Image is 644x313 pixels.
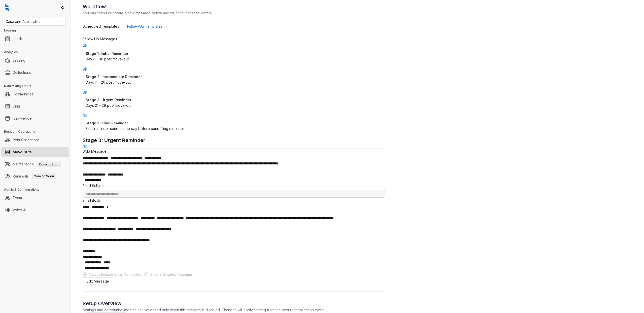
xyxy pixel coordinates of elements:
[83,71,385,88] div: Stage 2: Intermediate Reminder
[83,183,385,189] h4: Email Subject
[83,149,385,154] h4: SMS Message
[83,10,385,16] p: You can select or create a new message below and fill in the message details.
[83,277,113,285] button: Edit Message
[1,171,69,181] li: Renewals
[83,94,385,111] div: Stage 3: Urgent Reminder
[37,162,61,167] span: Coming Soon
[86,120,382,126] p: Stage 4: Final Reminder
[6,18,63,25] span: Case and Associates
[32,173,56,179] span: Coming Soon
[1,67,69,78] li: Collections
[4,84,70,88] h3: Data Management
[13,147,32,157] a: Move Outs
[86,103,382,108] div: Days 21 - 29 post move-out.
[127,24,162,29] div: Follow-Up Templates
[86,97,382,103] p: Stage 3: Urgent Reminder
[13,89,33,99] a: Communities
[13,135,40,145] a: Rent Collections
[1,193,69,203] li: Team
[83,117,385,134] div: Stage 4: Final Reminder
[83,24,119,29] div: Scheduled Templates
[83,136,385,144] h2: Stage 3: Urgent Reminder
[86,51,382,56] p: Stage 1: Initial Reminder
[13,193,22,203] a: Team
[83,198,385,203] h4: Email Body
[13,55,25,65] a: Leasing
[1,147,69,157] li: Move Outs
[1,34,69,44] li: Leads
[13,67,31,78] a: Collections
[4,28,70,33] h3: Leasing
[1,101,69,111] li: Units
[86,74,382,80] p: Stage 2: Intermediate Reminder
[1,159,69,169] li: Maintenance
[83,36,385,42] h3: Follow Up Messages
[1,205,69,215] li: Voice AI
[87,272,144,277] span: Always Include Email Notification
[13,101,21,111] a: Units
[83,3,385,10] h2: Workflow
[86,56,382,62] div: Days 1 - 10 post move-out.
[4,187,70,192] h3: Admin & Configurations
[1,89,69,99] li: Communities
[1,113,69,123] li: Knowledge
[87,279,109,284] span: Edit Message
[13,113,32,123] a: Knowledge
[4,129,70,134] h3: Resident Operations
[83,48,385,65] div: Stage 1: Initial Reminder
[5,4,9,11] img: logo
[1,55,69,65] li: Leasing
[86,126,382,131] div: Final reminder send on the day before court filing reminder.
[13,205,26,215] a: Voice AI
[13,34,23,44] a: Leads
[148,272,195,277] span: Enable Ringless Voicemail
[1,135,69,145] li: Rent Collections
[86,80,382,85] div: Days 11 - 20 post move-out.
[4,50,70,54] h3: Analytics
[83,307,385,312] p: Settings and community updates can be edited only when this template is disabled. Changes will ap...
[13,171,56,181] a: RenewalsComing Soon
[83,300,385,307] h2: Setup Overview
